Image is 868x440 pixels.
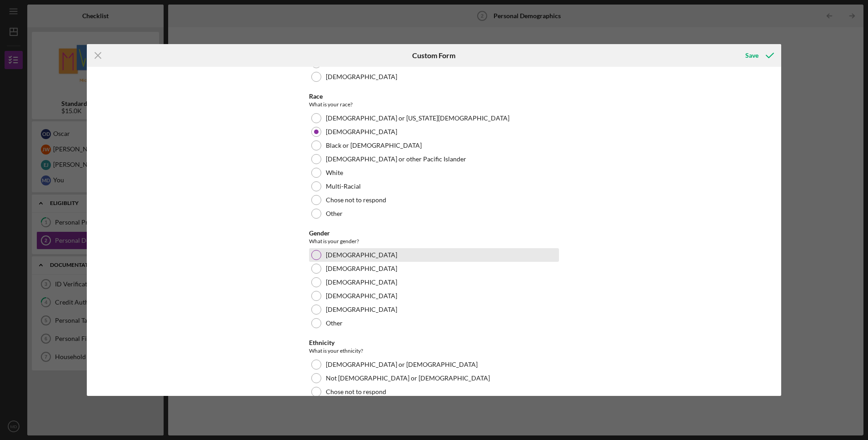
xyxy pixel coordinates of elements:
div: What is your ethnicity? [309,346,559,355]
label: [DEMOGRAPHIC_DATA] [326,251,397,259]
div: Save [745,46,758,65]
label: [DEMOGRAPHIC_DATA] or [DEMOGRAPHIC_DATA] [326,361,478,368]
div: What is your race? [309,100,559,109]
h6: Custom Form [412,51,455,60]
label: Not [DEMOGRAPHIC_DATA] or [DEMOGRAPHIC_DATA] [326,375,490,382]
label: Chose not to respond [326,388,386,395]
label: [DEMOGRAPHIC_DATA] [326,128,397,135]
label: [DEMOGRAPHIC_DATA] [326,306,397,313]
label: [DEMOGRAPHIC_DATA] or [US_STATE][DEMOGRAPHIC_DATA] [326,115,509,122]
label: Other [326,210,343,217]
label: [DEMOGRAPHIC_DATA] [326,292,397,300]
label: Black or [DEMOGRAPHIC_DATA] [326,142,422,149]
label: Other [326,320,343,327]
button: Save [736,46,781,65]
label: Chose not to respond [326,196,386,204]
div: Race [309,93,559,100]
label: White [326,169,343,176]
div: What is your gender? [309,237,559,246]
label: [DEMOGRAPHIC_DATA] [326,73,397,80]
label: [DEMOGRAPHIC_DATA] or other Pacific Islander [326,155,466,163]
label: [DEMOGRAPHIC_DATA] [326,265,397,272]
label: [DEMOGRAPHIC_DATA] [326,279,397,286]
div: Gender [309,230,559,237]
label: Multi-Racial [326,183,361,190]
div: Ethnicity [309,339,559,346]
